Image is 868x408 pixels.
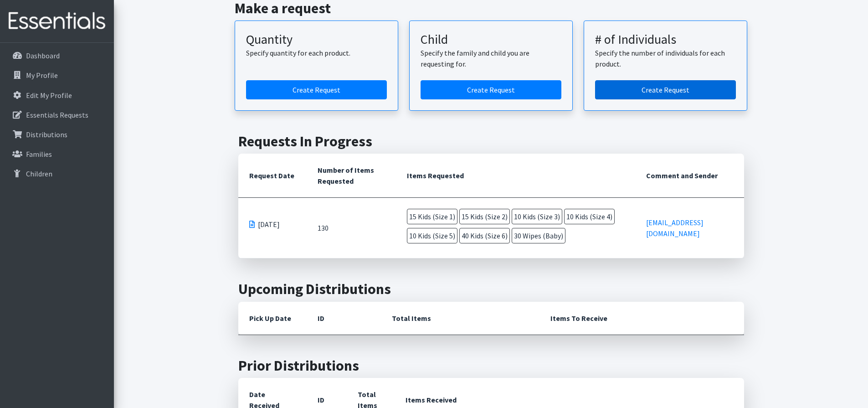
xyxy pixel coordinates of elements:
[307,198,396,258] td: 130
[26,51,60,60] p: Dashboard
[4,86,110,104] a: Edit My Profile
[635,154,744,198] th: Comment and Sender
[238,154,307,198] th: Request Date
[26,110,88,119] p: Essentials Requests
[4,145,110,163] a: Families
[595,80,736,99] a: Create a request by number of individuals
[646,218,704,238] a: [EMAIL_ADDRESS][DOMAIN_NAME]
[238,133,744,150] h2: Requests In Progress
[564,209,615,224] span: 10 Kids (Size 4)
[459,228,510,243] span: 40 Kids (Size 6)
[246,47,387,58] p: Specify quantity for each product.
[421,80,561,99] a: Create a request for a child or family
[396,154,636,198] th: Items Requested
[421,32,561,47] h3: Child
[595,32,736,47] h3: # of Individuals
[26,71,58,80] p: My Profile
[26,91,72,100] p: Edit My Profile
[26,130,67,139] p: Distributions
[407,228,457,243] span: 10 Kids (Size 5)
[4,6,110,36] img: HumanEssentials
[258,219,280,230] span: [DATE]
[307,302,381,335] th: ID
[421,47,561,69] p: Specify the family and child you are requesting for.
[4,106,110,124] a: Essentials Requests
[238,280,744,298] h2: Upcoming Distributions
[539,302,744,335] th: Items To Receive
[307,154,396,198] th: Number of Items Requested
[4,165,110,183] a: Children
[4,66,110,84] a: My Profile
[246,32,387,47] h3: Quantity
[4,125,110,144] a: Distributions
[238,357,744,374] h2: Prior Distributions
[26,150,52,159] p: Families
[4,46,110,65] a: Dashboard
[238,302,307,335] th: Pick Up Date
[381,302,539,335] th: Total Items
[407,209,457,224] span: 15 Kids (Size 1)
[512,228,565,243] span: 30 Wipes (Baby)
[26,169,52,178] p: Children
[595,47,736,69] p: Specify the number of individuals for each product.
[459,209,510,224] span: 15 Kids (Size 2)
[512,209,562,224] span: 10 Kids (Size 3)
[246,80,387,99] a: Create a request by quantity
